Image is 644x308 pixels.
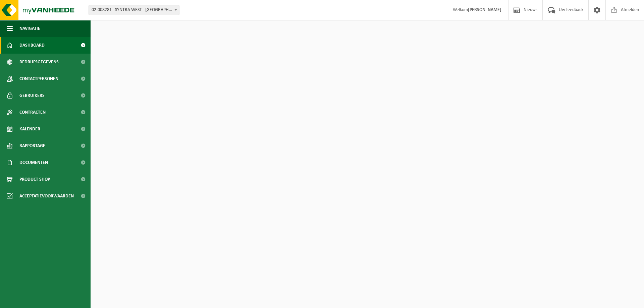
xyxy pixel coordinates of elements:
span: Gebruikers [19,87,45,104]
span: 02-008281 - SYNTRA WEST - ROESELARE [89,5,179,15]
span: Dashboard [19,37,45,54]
span: Rapportage [19,137,45,154]
span: Acceptatievoorwaarden [19,188,74,204]
span: Documenten [19,154,48,171]
span: Navigatie [19,20,40,37]
span: Product Shop [19,171,50,188]
span: Bedrijfsgegevens [19,54,59,70]
span: Contracten [19,104,46,121]
span: Kalender [19,121,40,137]
strong: [PERSON_NAME] [468,7,501,12]
span: 02-008281 - SYNTRA WEST - ROESELARE [89,5,179,15]
span: Contactpersonen [19,70,58,87]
